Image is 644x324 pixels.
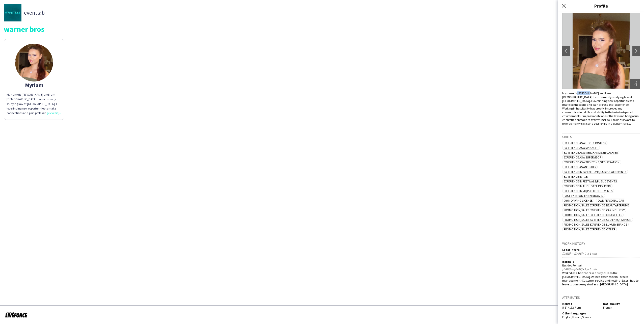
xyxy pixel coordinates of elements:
span: Experience in Exhibitions/Corporate Events [562,170,628,174]
img: Crew avatar or photo [562,13,640,89]
span: Promotion/Sales Experience: Car Industry [562,208,626,212]
div: Legal Intern [562,248,640,252]
span: Spanish [582,315,593,319]
span: French , [572,315,582,319]
img: thumb-ea4e0564-5e4c-4939-ad4c-2db5374534c4.jpg [4,4,21,21]
span: Experience as a Merchandiser/Cashier [562,151,619,154]
h5: Height [562,302,599,306]
span: Promotion/Sales Experience: Other [562,227,617,231]
span: French [603,306,612,309]
span: Experience as a Supervisor [562,155,603,159]
span: Experience as a Ticketing/Registration [562,160,621,164]
div: [DATE] — [DATE] • 1 yr 5 mth [562,267,640,271]
div: Worked as a bartender in a busy club on the [GEOGRAPHIC_DATA], gained experience in: -Stocks mana... [562,271,640,286]
div: Myriam [7,83,62,87]
div: warner bros [4,25,640,33]
span: Experience in F&B [562,175,589,178]
span: Promotion/Sales Experience: Cigarettes [562,213,624,217]
div: My name is [PERSON_NAME] and I am [DEMOGRAPHIC_DATA]. I am currently studying law at [GEOGRAPHIC_... [7,92,62,115]
span: 5'8" / 172.7 cm [562,306,581,309]
span: Experience in VIP/Protocol Events [562,189,614,193]
span: Own Driving License [562,199,594,202]
span: Experience as a Host/Hostess [562,141,607,145]
span: Fast Typer on the Keyboard [562,194,605,198]
h3: Attributes [562,295,640,300]
h5: Other languages [562,311,599,315]
h3: Work history [562,241,640,246]
img: Powered by Liveforce [5,311,28,318]
span: Promotion/Sales Experience: Luxury Brands [562,223,629,226]
img: thumb-68c4c5d4-2e07-4f5d-aaf7-50600b8813dc.jpg [15,44,53,82]
span: Experience as an Usher [562,165,598,169]
span: Experience as a Manager [562,146,600,150]
div: Open photos pop-in [630,79,640,89]
span: Own Personal Car [596,199,625,202]
span: Promotion/Sales Experience: Clothes/Fashion [562,218,633,222]
h3: Skills [562,134,640,139]
h5: Nationality [603,302,640,306]
span: English , [562,315,572,319]
div: Bulldog Pompei [562,263,640,267]
div: My name is [PERSON_NAME] and I am [DEMOGRAPHIC_DATA]. I am currently studying law at [GEOGRAPHIC_... [562,91,640,125]
div: [DATE] — [DATE] • 0 yr 1 mth [562,252,640,255]
span: eventlab [24,10,45,15]
span: Experience in The Hotel Industry [562,184,612,188]
span: Experience in Festivals/Public Events [562,179,618,183]
h3: Profile [558,3,644,9]
div: Barmaid [562,260,640,263]
span: Promotion/Sales Experience: Beauty/Perfume [562,203,630,207]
